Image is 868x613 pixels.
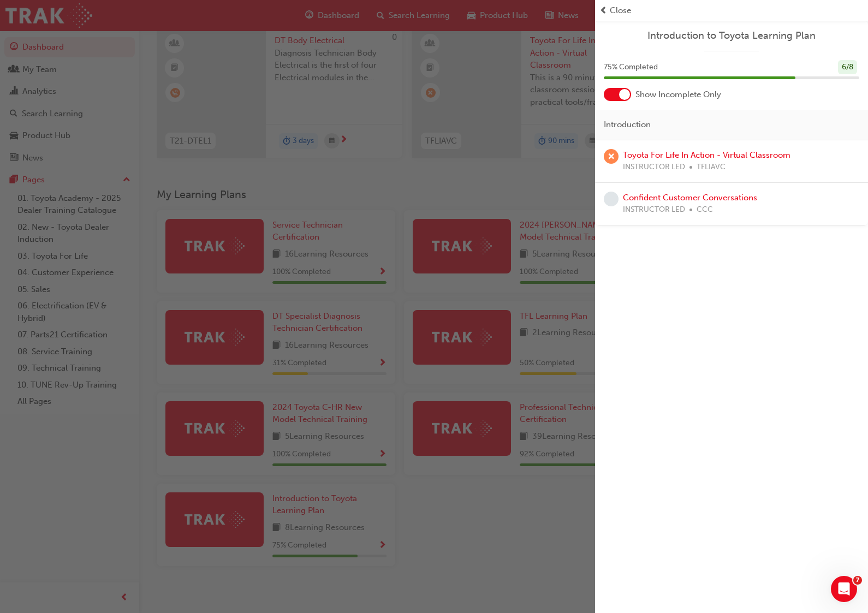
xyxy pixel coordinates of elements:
span: learningRecordVerb_NONE-icon [604,192,619,206]
button: prev-iconClose [599,4,864,17]
a: Introduction to Toyota Learning Plan [604,29,859,42]
iframe: Intercom live chat [831,576,857,602]
a: Confident Customer Conversations [623,193,757,203]
span: CCC [697,204,713,216]
span: INSTRUCTOR LED [623,161,685,174]
span: INSTRUCTOR LED [623,204,685,216]
a: Toyota For Life In Action - Virtual Classroom [623,150,790,160]
span: Close [610,4,631,17]
span: prev-icon [599,4,608,17]
span: TFLIAVC [697,161,726,174]
span: Show Incomplete Only [635,88,721,101]
div: 6 / 8 [838,60,857,75]
span: 75 % Completed [604,61,658,74]
span: 7 [853,576,862,585]
span: learningRecordVerb_ABSENT-icon [604,149,619,164]
span: Introduction [604,118,651,131]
